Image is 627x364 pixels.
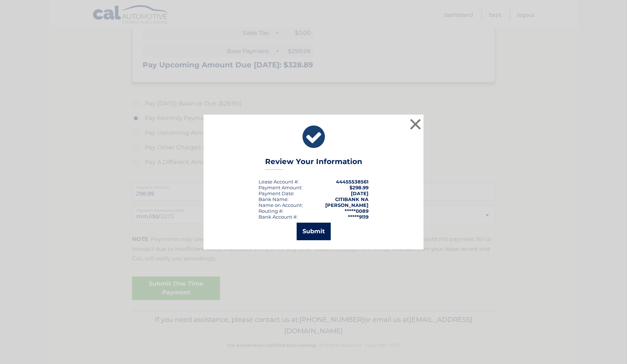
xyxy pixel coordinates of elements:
[258,190,293,196] span: Payment Date
[258,185,302,190] div: Payment Amount:
[258,196,289,202] div: Bank Name:
[349,185,368,190] span: $298.99
[297,223,331,240] button: Submit
[258,190,294,196] div: :
[408,117,423,131] button: ×
[351,190,368,196] span: [DATE]
[335,196,368,202] strong: CITIBANK NA
[265,157,362,170] h3: Review Your Information
[258,214,298,220] div: Bank Account #:
[258,202,303,208] div: Name on Account:
[258,179,299,185] div: Lease Account #:
[258,208,283,214] div: Routing #:
[325,202,368,208] strong: [PERSON_NAME]
[336,179,368,185] strong: 44455538561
